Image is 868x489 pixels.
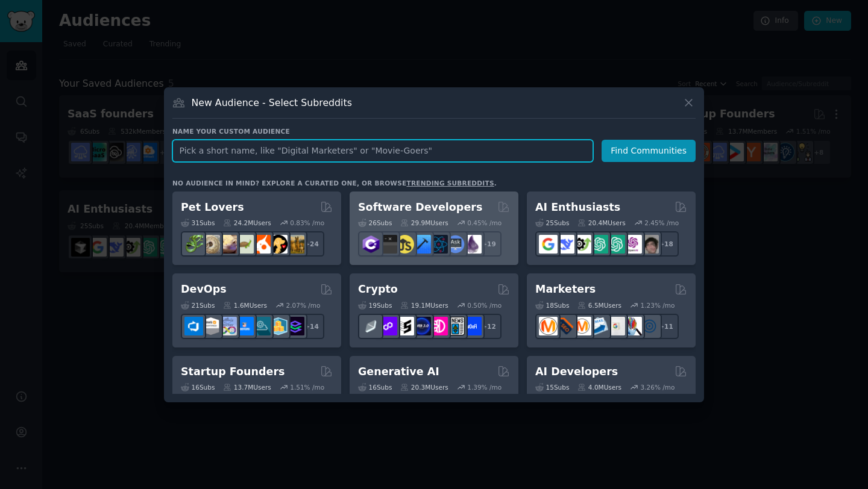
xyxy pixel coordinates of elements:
img: DeepSeek [556,235,574,254]
div: 1.23 % /mo [641,301,675,310]
h2: Pet Lovers [181,200,244,215]
img: herpetology [184,235,203,254]
img: AskMarketing [573,317,591,335]
img: csharp [362,235,380,254]
h3: Name your custom audience [172,127,696,135]
h2: Generative AI [358,364,439,379]
img: MarketingResearch [623,317,642,335]
div: 0.45 % /mo [467,219,502,227]
div: 19.1M Users [400,301,448,310]
img: chatgpt_promptDesign [590,235,608,254]
div: 0.50 % /mo [467,301,502,310]
div: 24.2M Users [223,219,271,227]
div: 1.39 % /mo [467,383,502,391]
h2: AI Enthusiasts [535,200,620,215]
a: trending subreddits [406,179,494,187]
img: DevOpsLinks [235,317,254,335]
img: leopardgeckos [218,235,237,254]
div: 26 Sub s [358,219,392,227]
img: CryptoNews [446,317,465,335]
img: ballpython [201,235,220,254]
div: 15 Sub s [535,383,569,391]
img: reactnative [429,235,448,254]
div: + 14 [299,314,324,339]
div: + 18 [653,231,679,257]
img: PlatformEngineers [286,317,304,335]
img: googleads [606,317,625,335]
div: 19 Sub s [358,301,392,310]
div: 6.5M Users [577,301,621,310]
div: 18 Sub s [535,301,569,310]
img: AskComputerScience [446,235,465,254]
div: 3.26 % /mo [641,383,675,391]
img: web3 [412,317,431,335]
div: 20.4M Users [577,219,625,227]
div: + 12 [476,314,502,339]
div: 1.6M Users [223,301,267,310]
div: + 24 [299,231,324,257]
img: azuredevops [184,317,203,335]
img: OnlineMarketing [640,317,659,335]
div: 0.83 % /mo [290,219,324,227]
img: ethfinance [362,317,380,335]
img: learnjavascript [395,235,414,254]
h2: AI Developers [535,364,618,379]
img: cockatiel [252,235,271,254]
img: content_marketing [539,317,558,335]
div: No audience in mind? Explore a curated one, or browse . [172,179,497,187]
div: 13.7M Users [223,383,271,391]
div: 1.51 % /mo [290,383,324,391]
h2: Marketers [535,282,596,297]
div: 2.45 % /mo [644,219,679,227]
img: GoogleGeminiAI [539,235,558,254]
div: 16 Sub s [358,383,392,391]
img: platformengineering [252,317,271,335]
img: elixir [463,235,482,254]
img: defiblockchain [429,317,448,335]
div: 4.0M Users [577,383,621,391]
img: aws_cdk [269,317,288,335]
div: 20.3M Users [400,383,448,391]
img: iOSProgramming [412,235,431,254]
img: turtle [235,235,254,254]
img: AItoolsCatalog [573,235,591,254]
div: 25 Sub s [535,219,569,227]
img: Emailmarketing [590,317,608,335]
div: 31 Sub s [181,219,215,227]
h3: New Audience - Select Subreddits [192,96,352,109]
img: ArtificalIntelligence [640,235,659,254]
div: + 19 [476,231,502,257]
img: AWS_Certified_Experts [201,317,220,335]
img: OpenAIDev [623,235,642,254]
img: chatgpt_prompts_ [606,235,625,254]
img: 0xPolygon [379,317,397,335]
img: dogbreed [286,235,304,254]
div: 16 Sub s [181,383,215,391]
img: bigseo [556,317,574,335]
div: 2.07 % /mo [286,301,321,310]
img: PetAdvice [269,235,288,254]
div: 29.9M Users [400,219,448,227]
h2: DevOps [181,282,227,297]
div: + 11 [653,314,679,339]
h2: Crypto [358,282,398,297]
button: Find Communities [602,140,696,162]
img: Docker_DevOps [218,317,237,335]
img: defi_ [463,317,482,335]
div: 21 Sub s [181,301,215,310]
input: Pick a short name, like "Digital Marketers" or "Movie-Goers" [172,140,593,162]
h2: Startup Founders [181,364,285,379]
img: software [379,235,397,254]
img: ethstaker [395,317,414,335]
h2: Software Developers [358,200,482,215]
